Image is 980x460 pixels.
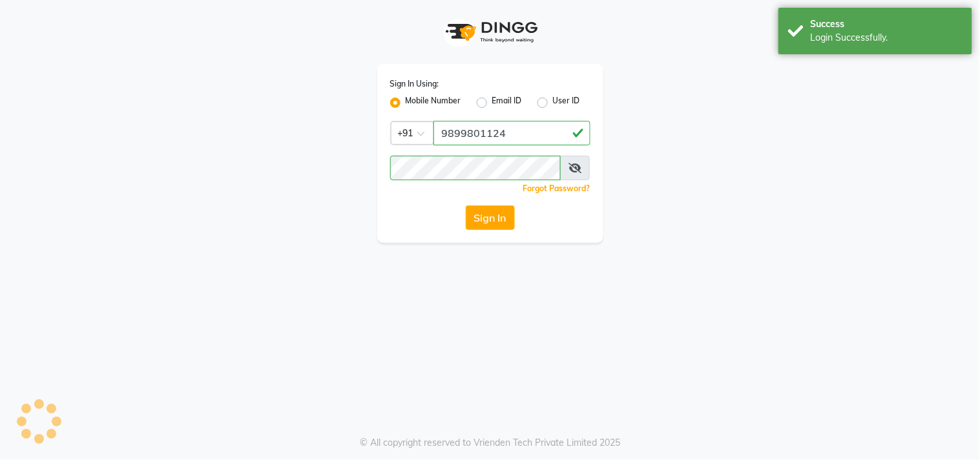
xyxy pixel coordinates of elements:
button: Sign In [466,205,515,230]
div: Login Successfully. [811,31,963,45]
label: User ID [553,95,580,110]
input: Username [433,121,590,145]
a: Forgot Password? [523,183,590,193]
input: Username [390,156,561,180]
img: logo1.svg [439,13,542,51]
div: Success [811,17,963,31]
label: Mobile Number [406,95,461,110]
label: Sign In Using: [390,78,439,90]
label: Email ID [492,95,522,110]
